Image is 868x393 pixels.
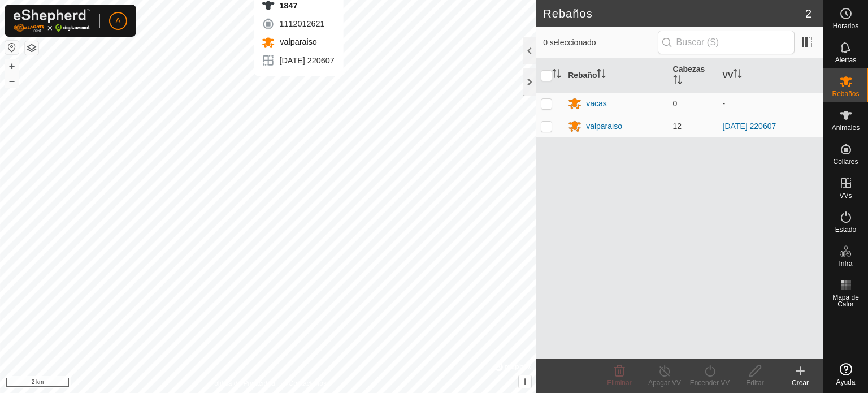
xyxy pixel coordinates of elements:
span: 0 seleccionado [543,37,657,49]
button: Capas del Mapa [25,41,38,55]
div: 1112012621 [261,17,334,31]
a: Ayuda [823,359,868,390]
span: Estado [835,226,856,233]
a: Política de Privacidad [210,378,275,388]
button: – [5,74,19,88]
div: Crear [778,378,823,388]
p-sorticon: Activar para ordenar [552,71,561,80]
p-sorticon: Activar para ordenar [597,71,606,80]
div: [DATE] 220607 [261,54,334,67]
div: Apagar VV [642,378,687,388]
div: Editar [732,378,778,388]
span: Infra [839,260,852,267]
a: Contáctenos [289,378,327,388]
span: Rebaños [832,90,859,97]
p-sorticon: Activar para ordenar [733,71,742,80]
button: Restablecer Mapa [5,41,19,54]
div: valparaiso [586,120,622,132]
span: Mapa de Calor [826,294,865,308]
span: Animales [832,124,860,131]
h2: Rebaños [543,7,805,20]
span: 2 [805,5,811,22]
span: 0 [673,99,678,108]
th: Cabezas [669,59,718,93]
input: Buscar (S) [658,31,795,54]
span: VVs [839,192,852,199]
button: i [519,375,531,388]
div: Encender VV [687,378,732,388]
p-sorticon: Activar para ordenar [673,77,682,86]
a: [DATE] 220607 [723,122,776,131]
span: Collares [833,158,858,165]
td: - [718,92,823,115]
div: vacas [586,98,607,110]
th: Rebaño [563,59,668,93]
span: Eliminar [607,379,631,387]
span: 12 [673,122,682,131]
span: i [524,377,526,386]
span: Ayuda [836,379,856,386]
img: Logo Gallagher [14,9,90,32]
span: Horarios [833,23,858,29]
th: VV [718,59,823,93]
span: Alertas [835,57,856,63]
span: valparaiso [277,37,316,46]
span: A [115,15,120,27]
button: + [5,59,19,73]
